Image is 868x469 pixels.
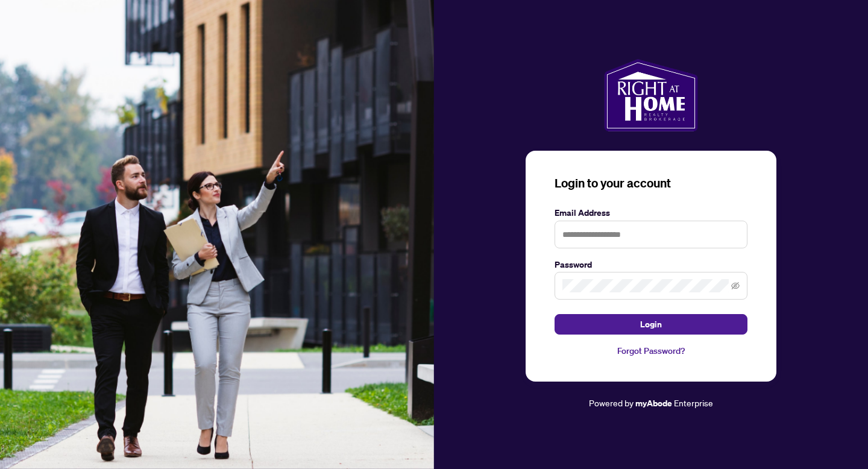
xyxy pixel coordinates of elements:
button: Login [555,314,747,335]
a: Forgot Password? [555,344,747,357]
label: Email Address [555,206,747,219]
a: myAbode [635,397,672,410]
label: Password [555,258,747,271]
span: Login [640,315,662,334]
span: Powered by [589,397,634,408]
span: Enterprise [674,397,713,408]
span: eye-invisible [731,282,740,290]
img: ma-logo [604,59,697,131]
h3: Login to your account [555,175,747,192]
